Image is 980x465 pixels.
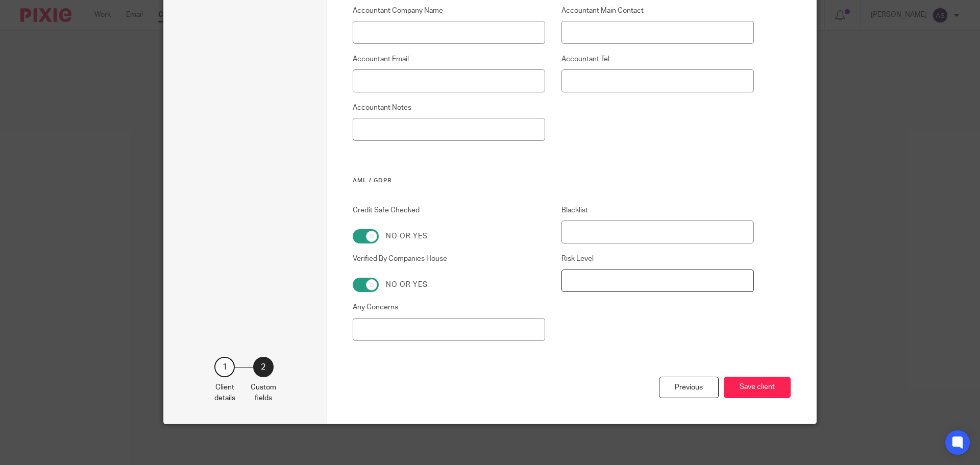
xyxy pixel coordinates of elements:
[353,254,546,270] label: Verified By Companies House
[353,205,546,222] label: Credit Safe Checked
[659,377,719,399] div: Previous
[353,103,546,113] label: Accountant Notes
[561,6,754,16] label: Accountant Main Contact
[386,231,428,241] label: No or yes
[386,280,428,290] label: No or yes
[214,357,235,377] div: 1
[353,54,546,64] label: Accountant Email
[353,302,546,312] label: Any Concerns
[353,177,754,185] h3: AML / GDPR
[561,54,754,64] label: Accountant Tel
[353,6,546,16] label: Accountant Company Name
[561,205,754,215] label: Blacklist
[253,357,274,377] div: 2
[214,382,235,403] p: Client details
[561,254,754,264] label: Risk Level
[251,382,276,403] p: Custom fields
[724,377,791,399] button: Save client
